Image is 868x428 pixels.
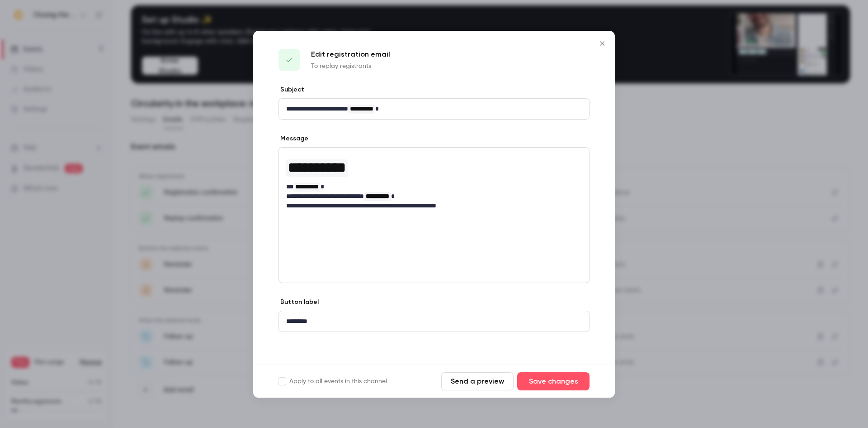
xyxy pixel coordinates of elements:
[278,377,387,386] label: Apply to all events in this channel
[279,148,589,216] div: editor
[517,372,590,390] button: Save changes
[441,372,514,390] button: Send a preview
[278,134,308,143] label: Message
[278,298,319,307] label: Button label
[311,62,390,71] p: To replay registrants
[593,34,611,53] button: Close
[279,311,589,332] div: editor
[278,85,304,94] label: Subject
[279,99,589,119] div: editor
[311,49,390,60] p: Edit registration email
